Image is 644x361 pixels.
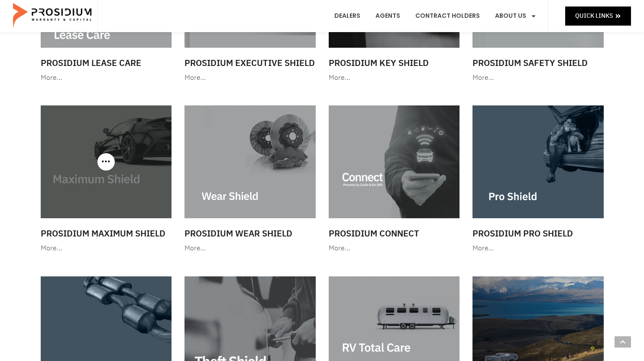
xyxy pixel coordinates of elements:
h3: Prosidium Key Shield [329,56,460,69]
div: More… [184,72,316,84]
a: Prosidium Pro Shield More… [468,101,608,259]
div: More… [41,72,172,84]
a: Prosidium Maximum Shield More… [36,101,176,259]
a: Prosidium Connect More… [324,101,464,259]
div: More… [41,242,172,255]
h3: Prosidium Lease Care [41,56,172,69]
h3: Prosidium Pro Shield [472,227,604,240]
div: More… [329,72,460,84]
h3: Prosidium Safety Shield [472,56,604,69]
h3: Prosidium Maximum Shield [41,227,172,240]
a: Quick Links [565,7,631,25]
h3: Prosidium Executive Shield [184,56,316,69]
div: More… [184,242,316,255]
span: Quick Links [575,10,613,21]
div: More… [329,242,460,255]
h3: Prosidium Wear Shield [184,227,316,240]
div: More… [472,72,604,84]
a: Prosidium Wear Shield More… [180,101,320,259]
div: More… [472,242,604,255]
h3: Prosidium Connect [329,227,460,240]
